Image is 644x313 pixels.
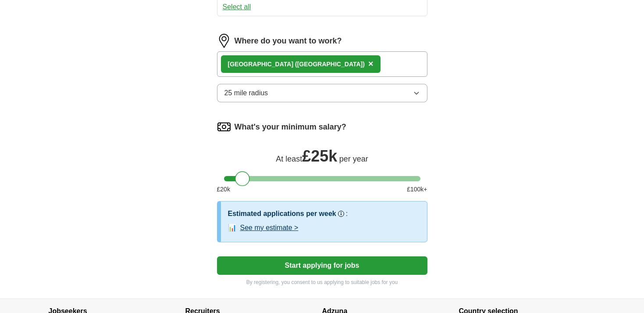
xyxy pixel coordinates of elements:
[228,223,237,233] span: 📊
[224,88,268,98] span: 25 mile radius
[302,147,337,165] span: £ 25k
[217,278,427,286] p: By registering, you consent to us applying to suitable jobs for you
[235,35,342,47] label: Where do you want to work?
[368,59,374,68] span: ×
[368,58,374,71] button: ×
[217,185,230,194] span: £ 20 k
[276,155,302,163] span: At least
[223,2,251,12] button: Select all
[217,84,427,102] button: 25 mile radius
[346,209,348,219] h3: :
[240,223,299,233] button: See my estimate >
[217,34,231,48] img: location.png
[235,121,346,133] label: What's your minimum salary?
[228,209,336,219] h3: Estimated applications per week
[339,155,368,163] span: per year
[217,256,427,275] button: Start applying for jobs
[228,61,294,68] strong: [GEOGRAPHIC_DATA]
[217,120,231,134] img: salary.png
[295,61,365,68] span: ([GEOGRAPHIC_DATA])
